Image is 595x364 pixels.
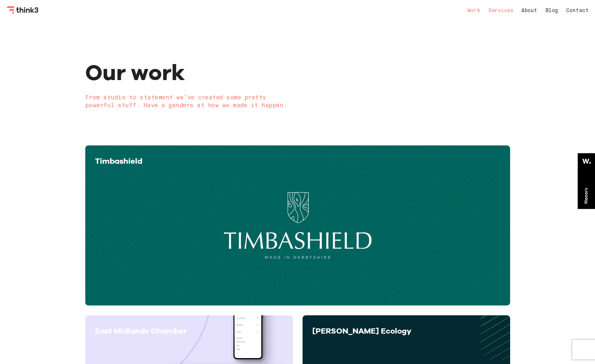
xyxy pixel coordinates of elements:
a: Think3 Logo [7,9,39,15]
h3: From studio to statement we’ve created some pretty powerful stuff. Have a ganders at how we made ... [85,94,292,109]
a: Contact [566,8,589,13]
a: Work [467,8,480,13]
span: East Midlands Chamber [95,326,187,336]
span: Timbashield [95,156,142,166]
span: [PERSON_NAME] Ecology [312,326,411,336]
h1: Our work [85,60,292,84]
a: About [521,8,537,13]
a: Services [488,8,513,13]
a: Blog [545,8,558,13]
